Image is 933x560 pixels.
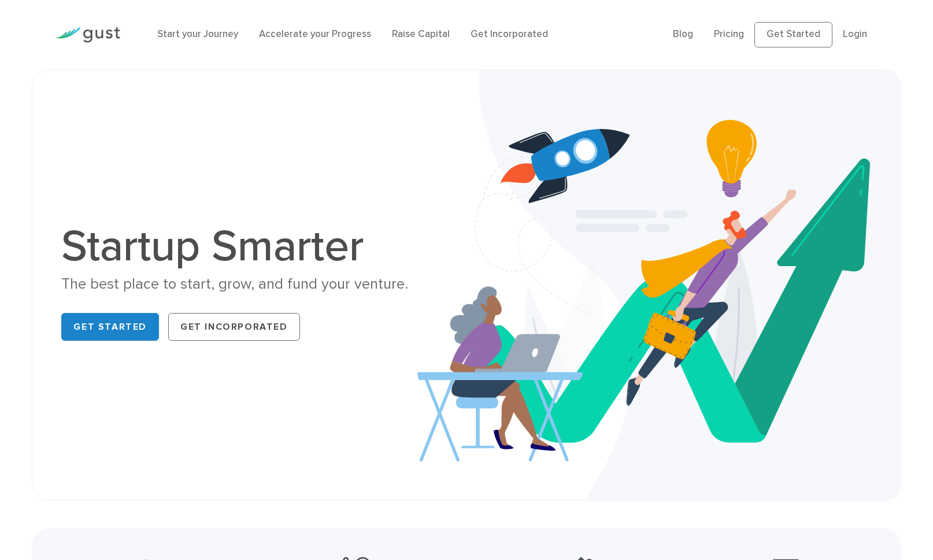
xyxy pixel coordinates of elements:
img: Startup Smarter Hero [417,70,901,500]
a: Start your Journey [157,28,238,40]
a: Get Started [754,22,832,47]
a: Raise Capital [392,28,450,40]
a: Blog [673,28,693,40]
div: The best place to start, grow, and fund your venture. [61,274,458,294]
a: Get Started [61,313,159,341]
a: Get Incorporated [168,313,300,341]
a: Pricing [714,28,744,40]
a: Accelerate your Progress [259,28,371,40]
a: Get Incorporated [471,28,548,40]
a: Login [843,28,867,40]
h1: Startup Smarter [61,224,458,268]
img: Gust Logo [55,27,120,43]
